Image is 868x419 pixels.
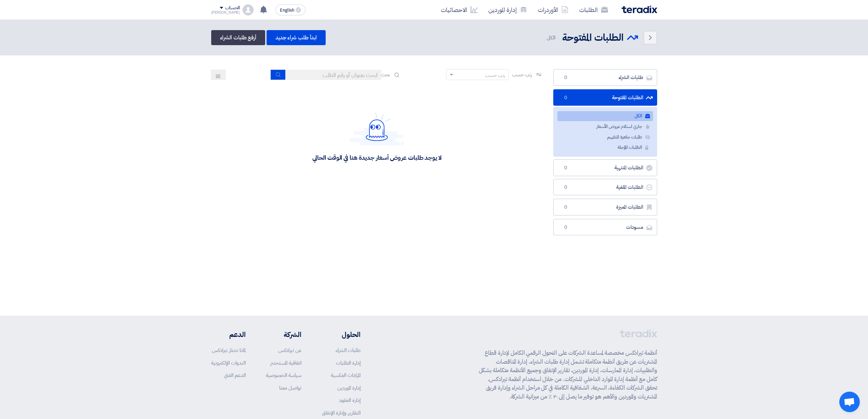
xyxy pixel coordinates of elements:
[280,8,294,13] span: English
[547,34,557,42] span: الكل
[336,346,361,354] a: طلبات الشراء
[553,159,657,176] a: الطلبات المنتهية0
[557,143,653,153] a: الطلبات المؤجلة
[322,409,361,417] a: التقارير وإدارة الإنفاق
[270,359,301,367] a: اتفاقية المستخدم
[435,2,483,18] a: الاحصائيات
[562,184,570,191] span: 0
[557,132,653,142] a: طلبات جاهزة للتقييم
[266,371,301,379] a: سياسة الخصوصية
[267,30,326,45] a: ابدأ طلب شراء جديد
[336,359,361,367] a: إدارة الطلبات
[839,392,860,412] div: Open chat
[350,112,404,145] img: Hello
[622,5,657,13] img: Teradix logo
[381,71,390,78] span: بحث
[331,371,361,379] a: المزادات العكسية
[553,199,657,215] a: الطلبات المميزة0
[553,89,657,106] a: الطلبات المفتوحة0
[225,5,240,11] div: الحساب
[211,329,246,340] li: الدعم
[562,204,570,211] span: 0
[557,111,653,121] a: الكل
[224,371,246,379] a: الدعم الفني
[339,396,361,404] a: إدارة العقود
[553,179,657,196] a: الطلبات الملغية0
[275,4,306,15] button: English
[479,349,657,401] p: أنظمة تيرادكس مخصصة لمساعدة الشركات على التحول الرقمي الكامل لإدارة قطاع المشتريات عن طريق أنظمة ...
[279,384,301,392] a: تواصل معنا
[562,31,624,44] h2: الطلبات المفتوحة
[553,219,657,236] a: مسودات0
[278,346,301,354] a: عن تيرادكس
[211,359,246,367] a: الندوات الإلكترونية
[512,71,532,78] span: رتب حسب
[574,2,613,18] a: الطلبات
[243,4,254,15] img: profile_test.png
[562,165,570,171] span: 0
[553,69,657,86] a: طلبات الشراء0
[211,30,265,45] a: أرفع طلبات الشراء
[562,224,570,231] span: 0
[562,74,570,81] span: 0
[483,2,532,18] a: إدارة الموردين
[337,384,361,392] a: إدارة الموردين
[212,346,246,354] a: لماذا تختار تيرادكس
[557,122,653,132] a: جاري استلام عروض الأسعار
[562,94,570,101] span: 0
[211,11,240,14] div: [PERSON_NAME]
[312,154,441,161] div: لا يوجد طلبات عروض أسعار جديدة هنا في الوقت الحالي
[485,72,505,79] div: رتب حسب
[266,329,301,340] li: الشركة
[286,70,381,80] input: ابحث بعنوان أو رقم الطلب
[322,329,361,340] li: الحلول
[532,2,574,18] a: الأوردرات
